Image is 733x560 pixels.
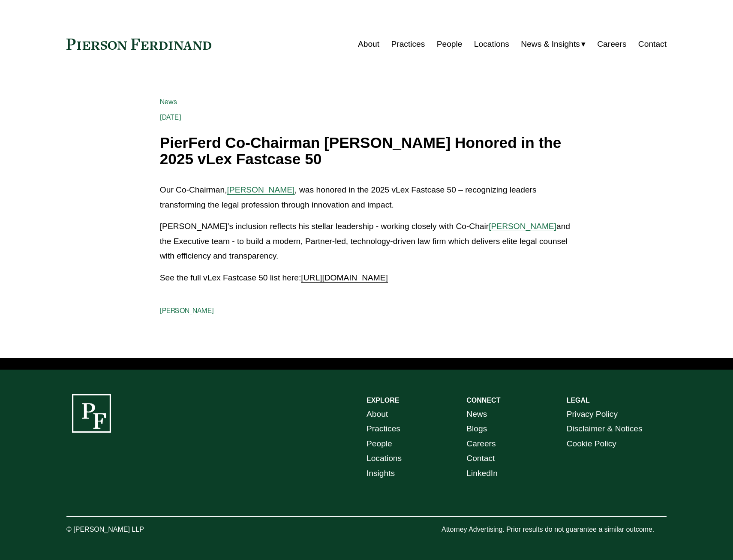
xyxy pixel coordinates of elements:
[160,185,227,194] span: Our Co-Chairman,
[437,36,463,52] a: People
[227,185,295,194] a: [PERSON_NAME]
[638,36,667,52] a: Contact
[160,135,573,168] h1: PierFerd Co-Chairman [PERSON_NAME] Honored in the 2025 vLex Fastcase 50
[521,36,586,52] a: folder dropdown
[567,397,590,404] strong: LEGAL
[366,451,402,466] a: Locations
[474,36,509,52] a: Locations
[391,36,425,52] a: Practices
[466,451,495,466] a: Contact
[366,466,395,481] a: Insights
[366,422,400,437] a: Practices
[160,113,181,121] span: [DATE]
[489,222,556,231] a: [PERSON_NAME]
[597,36,626,52] a: Careers
[567,437,616,452] a: Cookie Policy
[466,437,496,452] a: Careers
[160,98,177,106] a: News
[366,397,399,404] strong: EXPLORE
[160,185,539,209] span: , was honored in the 2025 vLex Fastcase 50 – recognizing leaders transforming the legal professio...
[366,437,392,452] a: People
[160,273,301,282] span: See the full vLex Fastcase 50 list here:
[160,222,489,231] span: [PERSON_NAME]’s inclusion reflects his stellar leadership - working closely with Co-Chair
[66,524,192,536] p: © [PERSON_NAME] LLP
[160,222,573,260] span: and the Executive team - to build a modern, Partner-led, technology-driven law firm which deliver...
[567,407,618,422] a: Privacy Policy
[466,407,487,422] a: News
[466,397,500,404] strong: CONNECT
[567,422,643,437] a: Disclaimer & Notices
[160,307,214,315] a: [PERSON_NAME]
[442,524,667,536] p: Attorney Advertising. Prior results do not guarantee a similar outcome.
[366,407,388,422] a: About
[466,422,487,437] a: Blogs
[466,466,498,481] a: LinkedIn
[301,273,388,282] a: [URL][DOMAIN_NAME]
[358,36,379,52] a: About
[521,37,580,52] span: News & Insights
